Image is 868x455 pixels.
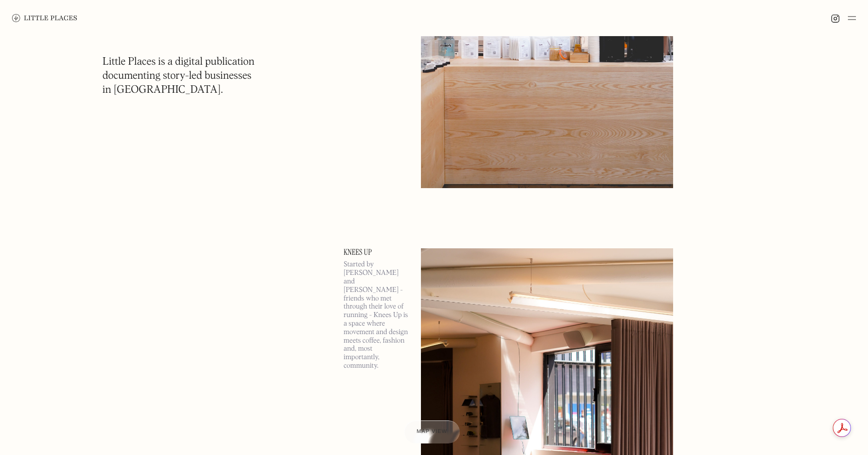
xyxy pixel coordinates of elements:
p: Started by [PERSON_NAME] and [PERSON_NAME] - friends who met through their love of running - Knee... [344,260,409,370]
h1: Little Places is a digital publication documenting story-led businesses in [GEOGRAPHIC_DATA]. [102,55,255,97]
span: Map view [416,429,447,435]
a: Knees Up [344,248,409,256]
a: Map view [404,420,460,443]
